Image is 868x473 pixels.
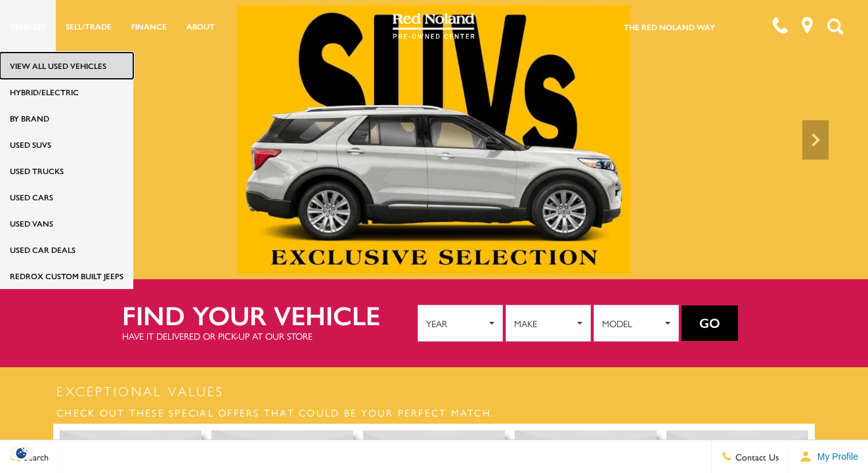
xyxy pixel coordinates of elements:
img: Red Noland Pre-Owned [393,13,475,39]
p: Have it delivered or pick-up at our store [122,329,418,342]
h2: Find your vehicle [122,300,418,329]
span: Make [514,313,574,333]
span: Model [602,313,662,333]
span: Contact Us [732,450,779,463]
a: The Red Noland Way [624,21,715,33]
img: Opt-Out Icon [7,446,37,460]
button: Make [506,305,591,342]
h2: Exceptional Values [53,381,815,401]
div: Next [802,120,829,160]
section: Click to Open Cookie Consent Modal [7,446,37,460]
h3: Check out these special offers that could be your perfect match. [53,401,815,424]
span: Year [426,313,486,333]
button: Model [594,305,679,342]
button: Open user profile menu [789,440,868,473]
button: Open the search field [822,1,848,52]
button: Go [682,305,738,341]
span: My Profile [812,451,858,462]
button: Year [418,305,503,342]
a: Red Noland Pre-Owned [393,18,475,31]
